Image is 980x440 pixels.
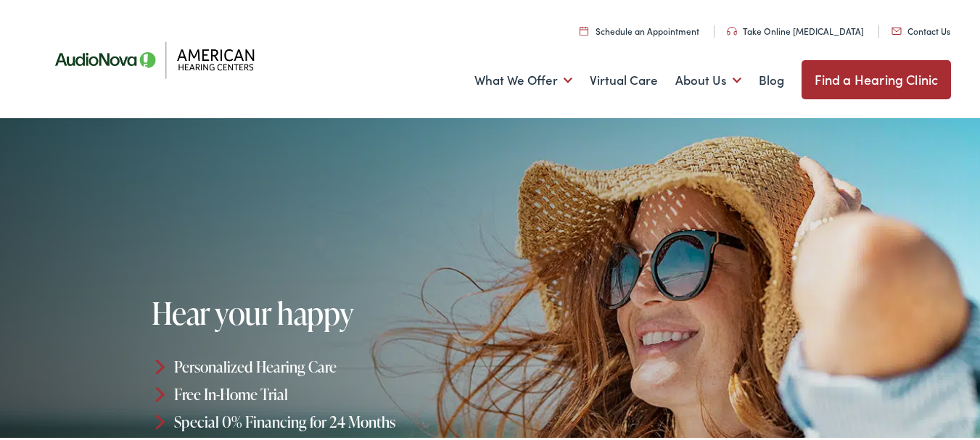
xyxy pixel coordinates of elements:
a: About Us [675,51,741,105]
a: Contact Us [892,22,950,35]
img: utility icon [727,25,737,33]
img: utility icon [892,25,902,33]
li: Free In-Home Trial [152,378,495,406]
a: Find a Hearing Clinic [802,58,952,97]
a: Blog [759,51,784,105]
a: Schedule an Appointment [580,22,699,35]
img: utility icon [580,24,588,33]
li: Personalized Hearing Care [152,351,495,378]
a: What We Offer [474,51,572,105]
h1: Hear your happy [152,294,495,328]
a: Virtual Care [590,51,658,105]
li: Special 0% Financing for 24 Months [152,406,495,433]
a: Take Online [MEDICAL_DATA] [727,22,864,35]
